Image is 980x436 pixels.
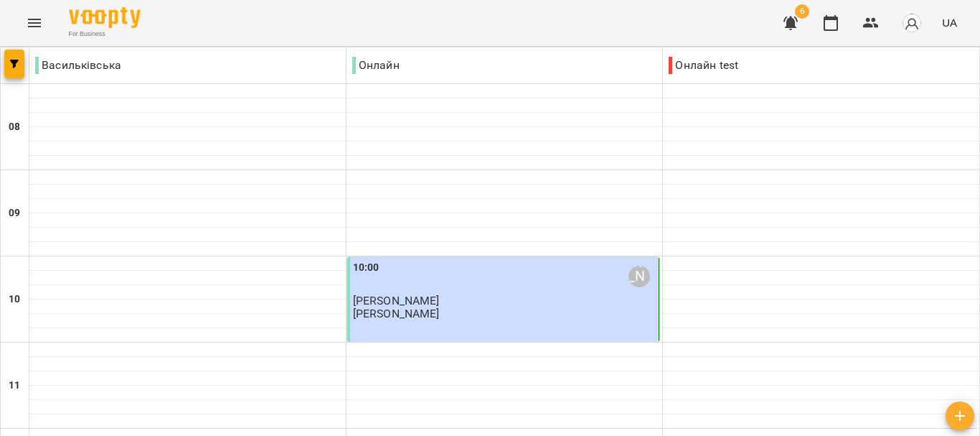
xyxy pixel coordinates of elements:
[352,57,400,74] p: Онлайн
[353,307,440,320] p: [PERSON_NAME]
[9,378,20,394] h6: 11
[795,4,809,19] span: 6
[669,57,738,74] p: Онлайн test
[9,119,20,135] h6: 08
[69,7,141,28] img: Voopty Logo
[35,57,121,74] p: Васильківська
[936,9,963,36] button: UA
[9,205,20,221] h6: 09
[946,402,974,430] button: Створити урок
[628,266,650,287] div: Тетяна Бойко
[17,6,52,40] button: Menu
[353,294,440,307] span: [PERSON_NAME]
[9,292,20,307] h6: 10
[353,260,380,276] label: 10:00
[942,15,957,30] span: UA
[902,13,922,33] img: avatar_s.png
[69,29,141,39] span: For Business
